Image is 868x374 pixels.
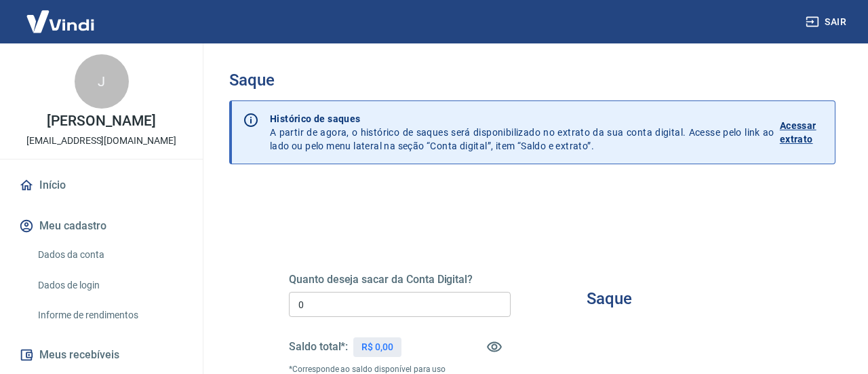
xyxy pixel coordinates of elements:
img: Vindi [16,1,104,42]
div: J [75,54,129,109]
h5: Saldo total*: [289,340,348,354]
p: [PERSON_NAME] [47,114,155,128]
h5: Quanto deseja sacar da Conta Digital? [289,273,511,286]
button: Meu cadastro [16,211,186,241]
button: Sair [803,10,852,35]
a: Acessar extrato [780,112,824,153]
a: Informe de rendimentos [33,301,186,329]
p: R$ 0,00 [361,340,393,354]
p: Acessar extrato [780,119,824,146]
p: A partir de agora, o histórico de saques será disponibilizado no extrato da sua conta digital. Ac... [270,112,774,153]
button: Meus recebíveis [16,340,186,370]
p: Histórico de saques [270,112,774,126]
h3: Saque [229,71,835,90]
a: Dados da conta [33,241,186,269]
a: Dados de login [33,272,186,299]
a: Início [16,170,186,200]
p: [EMAIL_ADDRESS][DOMAIN_NAME] [26,134,176,148]
h3: Saque [587,289,632,308]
